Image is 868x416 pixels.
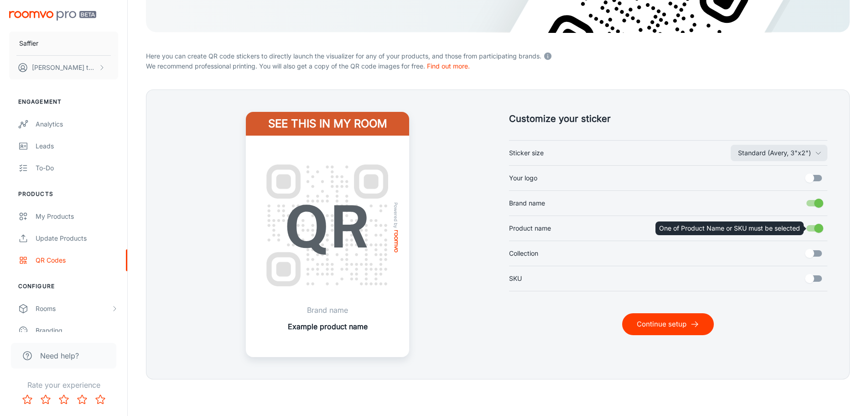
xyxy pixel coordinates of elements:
img: Roomvo PRO Beta [9,11,96,21]
p: Brand name [288,305,368,316]
h5: Customize your sticker [509,112,828,126]
div: Update Products [36,233,118,243]
span: Sticker size [509,148,544,158]
button: Rate 2 star [36,390,55,409]
p: [PERSON_NAME] ten Broeke [32,63,96,73]
img: roomvo [395,230,398,252]
button: Sticker size [731,145,827,161]
a: Find out more. [427,62,470,70]
div: To-do [36,163,118,173]
span: Your logo [509,173,537,183]
p: We recommend professional printing. You will also get a copy of the QR code images for free. [146,61,850,71]
span: Product name [509,223,551,233]
span: Brand name [509,198,545,208]
span: SKU [509,274,522,284]
span: Powered by [392,202,401,228]
p: Saffier [19,38,38,48]
h4: See this in my room [246,112,409,136]
button: Saffier [9,32,118,55]
p: Rate your experience [7,379,120,390]
button: Rate 4 star [73,390,91,409]
p: Example product name [288,321,368,332]
p: One of Product Name or SKU must be selected [659,223,800,233]
span: Need help? [40,350,79,361]
div: Branding [36,326,118,336]
span: Collection [509,248,538,258]
button: Rate 5 star [91,390,109,409]
img: QR Code Example [257,155,398,296]
button: [PERSON_NAME] ten Broeke [9,56,118,79]
button: Rate 1 star [18,390,36,409]
div: QR Codes [36,255,118,265]
p: Here you can create QR code stickers to directly launch the visualizer for any of your products, ... [146,49,850,61]
div: My Products [36,211,118,221]
button: Rate 3 star [55,390,73,409]
button: Continue setup [622,313,714,335]
div: Analytics [36,119,118,129]
div: Rooms [36,304,111,314]
div: Leads [36,141,118,151]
